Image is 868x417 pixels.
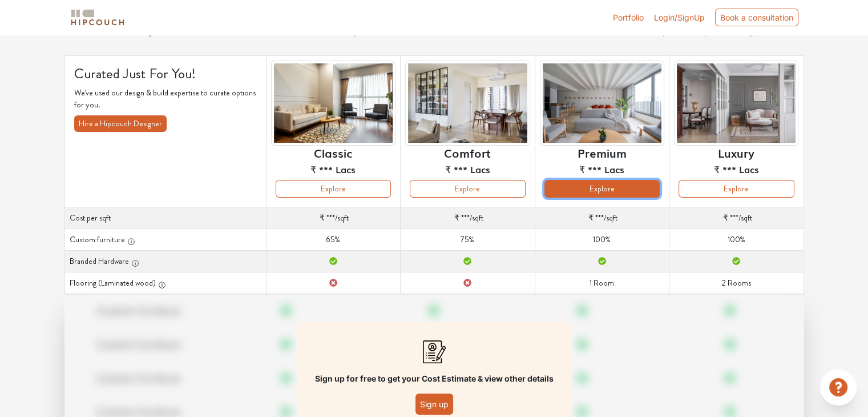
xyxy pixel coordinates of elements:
[410,180,525,198] button: Explore
[266,207,400,229] td: /sqft
[325,26,358,38] strong: Summary
[718,146,754,159] h6: Luxury
[535,229,669,251] td: 100%
[74,65,257,82] h4: Curated Just For You!
[669,229,804,251] td: 100%
[613,11,644,23] a: Portfolio
[64,229,266,251] th: Custom furniture
[658,26,765,38] strong: Speak to a Hipcouch Designer
[64,207,266,229] th: Cost per sqft
[669,272,804,294] td: 2 Rooms
[64,251,266,272] th: Branded Hardware
[74,87,257,111] p: We've used our design & build expertise to curate options for you.
[715,9,798,26] div: Book a consultation
[142,26,171,38] strong: Options
[74,115,167,132] button: Hire a Hipcouch Designer
[266,229,400,251] td: 65%
[271,61,395,146] img: header-preview
[674,61,798,146] img: header-preview
[540,61,664,146] img: header-preview
[578,146,627,159] h6: Premium
[314,146,352,159] h6: Classic
[444,146,491,159] h6: Comfort
[514,26,539,38] strong: Details
[276,180,391,198] button: Explore
[415,394,453,415] button: Sign up
[544,180,660,198] button: Explore
[405,61,530,146] img: header-preview
[69,7,126,27] img: logo-horizontal.svg
[535,272,669,294] td: 1 Room
[535,207,669,229] td: /sqft
[679,180,794,198] button: Explore
[401,229,535,251] td: 75%
[654,13,705,22] span: Login/SignUp
[64,272,266,294] th: Flooring (Laminated wood)
[69,5,126,30] span: logo-horizontal.svg
[669,207,804,229] td: /sqft
[315,372,554,384] p: Sign up for free to get your Cost Estimate & view other details
[401,207,535,229] td: /sqft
